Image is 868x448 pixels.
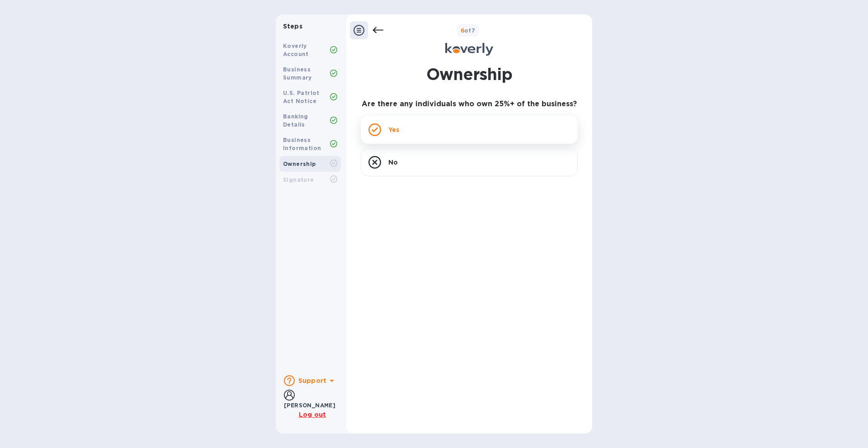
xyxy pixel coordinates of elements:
[426,63,512,85] h1: Ownership
[283,90,320,104] b: U.S. Patriot Act Notice
[283,42,309,57] b: Koverly Account
[388,125,399,134] p: Yes
[284,402,335,409] b: [PERSON_NAME]
[461,27,464,34] span: 6
[283,113,308,128] b: Banking Details
[283,66,312,81] b: Business Summary
[283,23,302,30] b: Steps
[283,137,321,151] b: Business Information
[283,160,316,167] b: Ownership
[283,176,314,183] b: Signature
[361,100,578,108] h3: Are there any individuals who own 25%+ of the business?
[461,27,476,34] b: of 7
[298,377,326,384] b: Support
[388,158,398,167] p: No
[299,411,326,418] u: Log out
